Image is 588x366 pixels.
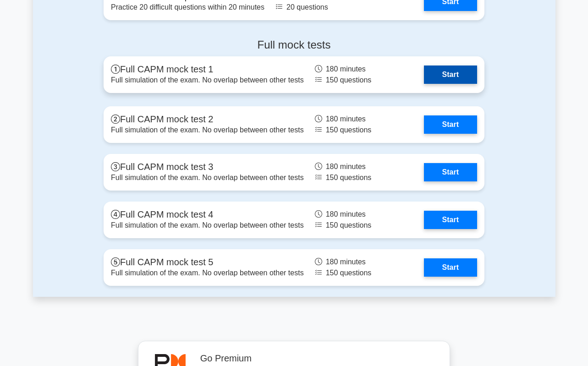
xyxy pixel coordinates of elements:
[424,211,477,229] a: Start
[424,115,477,134] a: Start
[424,66,477,84] a: Start
[424,163,477,181] a: Start
[424,258,477,277] a: Start
[104,38,484,52] h4: Full mock tests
